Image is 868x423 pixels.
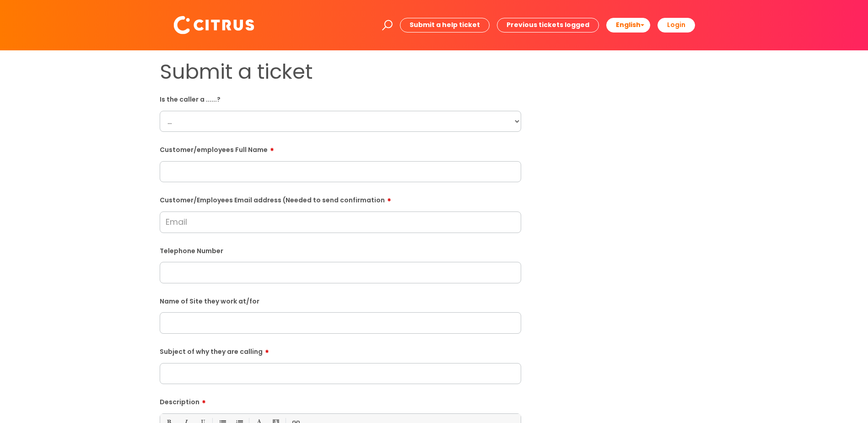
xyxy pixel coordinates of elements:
[160,345,521,356] label: Subject of why they are calling
[160,211,521,233] input: Email
[616,20,641,29] span: English
[658,18,695,32] a: Login
[160,60,521,84] h1: Submit a ticket
[497,18,599,32] a: Previous tickets logged
[160,245,521,255] label: Telephone Number
[160,395,521,406] label: Description
[160,143,521,154] label: Customer/employees Full Name
[400,18,490,32] a: Submit a help ticket
[667,20,685,29] b: Login
[160,94,521,103] label: Is the caller a ......?
[160,296,521,305] label: Name of Site they work at/for
[160,193,521,204] label: Customer/Employees Email address (Needed to send confirmation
